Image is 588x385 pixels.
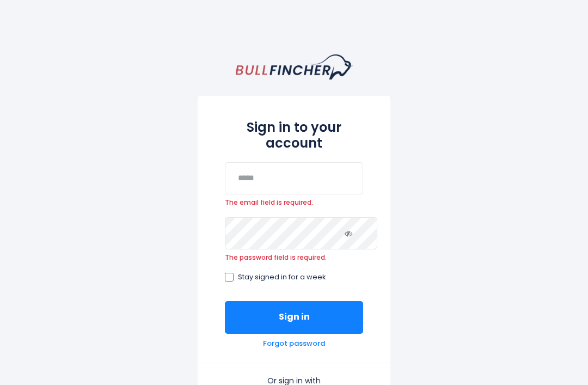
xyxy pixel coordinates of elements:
input: Stay signed in for a week [225,273,234,282]
span: Stay signed in for a week [238,273,326,282]
a: Forgot password [263,339,325,349]
span: The email field is required. [225,198,363,207]
h2: Sign in to your account [225,120,363,151]
button: Sign in [225,301,363,334]
a: homepage [236,54,353,80]
span: The password field is required. [225,253,363,262]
